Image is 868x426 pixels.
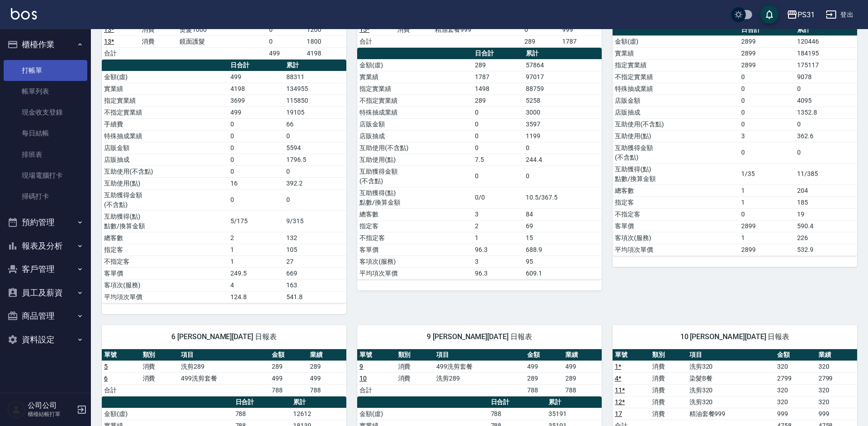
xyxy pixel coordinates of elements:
[228,291,284,303] td: 124.8
[308,372,346,384] td: 499
[11,8,37,20] img: Logo
[613,106,739,118] td: 店販抽成
[687,372,775,384] td: 染髮B餐
[795,118,857,130] td: 0
[687,349,775,361] th: 項目
[228,256,284,267] td: 1
[613,185,739,196] td: 總客數
[357,384,396,396] td: 合計
[308,349,346,361] th: 業績
[473,208,524,220] td: 3
[140,372,179,384] td: 消費
[613,142,739,163] td: 互助獲得金額 (不含點)
[228,106,284,118] td: 499
[102,60,346,303] table: a dense table
[524,130,602,142] td: 1199
[687,384,775,396] td: 洗剪320
[739,95,795,106] td: 0
[357,349,396,361] th: 單號
[357,232,473,244] td: 不指定客
[525,384,564,396] td: 788
[228,60,284,71] th: 日合計
[687,408,775,420] td: 精油套餐999
[613,47,739,59] td: 實業績
[102,47,140,59] td: 合計
[489,408,546,420] td: 788
[525,361,564,372] td: 499
[179,361,269,372] td: 洗剪289
[228,177,284,189] td: 16
[4,328,87,351] button: 資料設定
[228,189,284,210] td: 0
[795,24,857,36] th: 累計
[525,372,564,384] td: 289
[284,256,346,267] td: 27
[102,177,228,189] td: 互助使用(點)
[524,232,602,244] td: 15
[4,234,87,258] button: 報表及分析
[102,210,228,232] td: 互助獲得(點) 點數/換算金額
[357,59,473,71] td: 金額(虛)
[613,130,739,142] td: 互助使用(點)
[228,71,284,83] td: 499
[816,396,857,408] td: 320
[357,208,473,220] td: 總客數
[284,189,346,210] td: 0
[687,361,775,372] td: 洗剪320
[795,35,857,47] td: 120446
[267,47,304,59] td: 499
[4,33,87,56] button: 櫃檯作業
[739,208,795,220] td: 0
[228,165,284,177] td: 0
[104,363,108,370] a: 5
[228,95,284,106] td: 3699
[308,361,346,372] td: 289
[284,95,346,106] td: 115850
[177,24,267,35] td: 燙髮1000
[102,118,228,130] td: 手續費
[102,130,228,142] td: 特殊抽成業績
[775,372,816,384] td: 2799
[739,35,795,47] td: 2899
[433,24,522,35] td: 精油套餐999
[739,59,795,71] td: 2899
[284,244,346,256] td: 105
[284,210,346,232] td: 9/315
[624,332,846,341] span: 10 [PERSON_NAME][DATE] 日報表
[473,130,524,142] td: 0
[473,267,524,279] td: 96.3
[396,372,434,384] td: 消費
[613,24,857,256] table: a dense table
[269,372,308,384] td: 499
[613,163,739,185] td: 互助獲得(點) 點數/換算金額
[102,142,228,154] td: 店販金額
[102,244,228,256] td: 指定客
[177,35,267,47] td: 鏡面護髮
[357,256,473,267] td: 客項次(服務)
[104,375,108,382] a: 6
[650,372,687,384] td: 消費
[613,35,739,47] td: 金額(虛)
[357,142,473,154] td: 互助使用(不含點)
[102,349,346,396] table: a dense table
[524,154,602,165] td: 244.4
[102,408,233,420] td: 金額(虛)
[284,106,346,118] td: 19105
[4,165,87,186] a: 現場電腦打卡
[524,267,602,279] td: 609.1
[357,130,473,142] td: 店販抽成
[795,47,857,59] td: 184195
[357,220,473,232] td: 指定客
[434,349,525,361] th: 項目
[284,165,346,177] td: 0
[816,372,857,384] td: 2799
[102,267,228,279] td: 客單價
[284,232,346,244] td: 132
[775,349,816,361] th: 金額
[473,118,524,130] td: 0
[795,244,857,256] td: 532.9
[613,208,739,220] td: 不指定客
[267,35,304,47] td: 0
[304,24,346,35] td: 1200
[228,154,284,165] td: 0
